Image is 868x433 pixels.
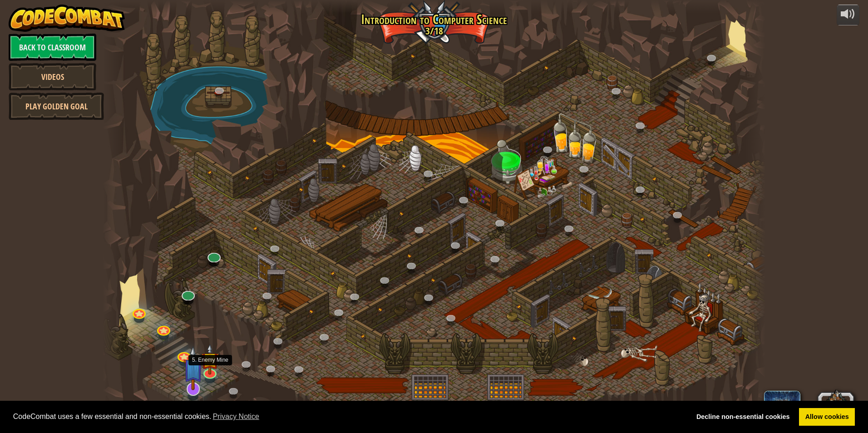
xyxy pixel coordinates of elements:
img: level-banner-started.png [201,344,219,375]
a: Videos [9,63,96,90]
a: learn more about cookies [212,410,261,423]
a: Play Golden Goal [9,93,104,120]
a: Back to Classroom [9,34,96,61]
button: Adjust volume [837,5,859,26]
a: allow cookies [799,408,855,426]
a: deny cookies [690,408,796,426]
span: CodeCombat uses a few essential and non-essential cookies. [13,410,683,423]
img: CodeCombat - Learn how to code by playing a game [9,5,125,32]
img: level-banner-unstarted-subscriber.png [183,346,203,390]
